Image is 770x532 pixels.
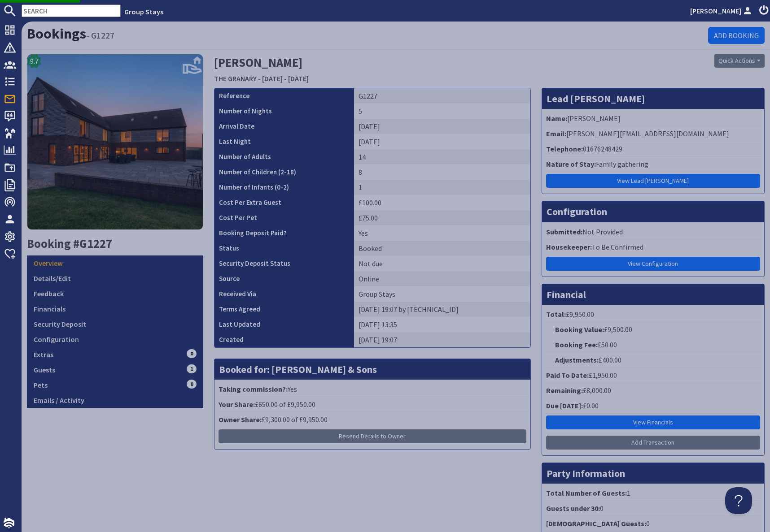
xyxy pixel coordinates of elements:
th: Number of Nights [214,104,354,119]
strong: Total: [546,310,566,319]
span: - [258,74,261,83]
span: 9.7 [30,56,39,66]
th: Terms Agreed [214,302,354,317]
th: Security Deposit Status [214,256,354,271]
a: 9.7 [27,54,203,237]
th: Booking Deposit Paid? [214,225,354,241]
a: Details/Edit [27,271,203,286]
a: Guests1 [27,362,203,377]
strong: Taking commission?: [219,385,288,394]
a: View Financials [546,415,760,429]
th: Status [214,241,354,256]
strong: Total Number of Guests: [546,489,627,497]
iframe: Toggle Customer Support [725,487,752,514]
strong: Email: [546,129,566,138]
li: £9,300.00 of £9,950.00 [217,412,528,428]
h2: Booking #G1227 [27,237,203,251]
td: 14 [354,149,530,164]
button: Quick Actions [714,54,765,68]
th: Reference [214,88,354,104]
small: - G1227 [86,30,114,41]
a: Group Stays [124,7,163,16]
li: £1,950.00 [544,368,762,383]
a: Extras0 [27,347,203,362]
li: Family gathering [544,157,762,172]
td: Online [354,271,530,286]
a: Emails / Activity [27,393,203,408]
strong: Remaining: [546,386,583,395]
th: Number of Adults [214,149,354,164]
th: Last Night [214,134,354,149]
strong: Housekeeper: [546,242,592,251]
span: Resend Details to Owner [339,432,406,440]
th: Cost Per Extra Guest [214,195,354,210]
li: 1 [544,486,762,501]
h2: [PERSON_NAME] [214,54,577,86]
strong: Adjustments: [555,355,599,364]
li: [PERSON_NAME][EMAIL_ADDRESS][DOMAIN_NAME] [544,126,762,142]
a: [PERSON_NAME] [690,5,754,16]
a: [DATE] - [DATE] [262,74,309,83]
a: View Configuration [546,257,760,271]
td: £100.00 [354,195,530,210]
td: 8 [354,164,530,180]
td: Yes [354,225,530,241]
td: Group Stays [354,286,530,302]
td: [DATE] 19:07 [354,332,530,347]
strong: [DEMOGRAPHIC_DATA] Guests: [546,519,646,528]
li: £9,950.00 [544,307,762,322]
img: THE GRANARY's icon [27,54,203,230]
h3: Lead [PERSON_NAME] [542,88,764,109]
td: [DATE] 19:07 by [TECHNICAL_ID] [354,302,530,317]
h3: Configuration [542,201,764,222]
strong: Due [DATE]: [546,401,583,410]
li: £0.00 [544,398,762,414]
a: Security Deposit [27,316,203,332]
th: Last Updated [214,317,354,332]
td: 1 [354,180,530,195]
th: Number of Children (2-18) [214,164,354,180]
li: To Be Confirmed [544,240,762,255]
strong: Owner Share: [219,415,262,424]
td: [DATE] [354,119,530,134]
td: [DATE] [354,134,530,149]
input: SEARCH [22,4,121,17]
img: staytech_i_w-64f4e8e9ee0a9c174fd5317b4b171b261742d2d393467e5bdba4413f4f884c10.svg [4,518,14,528]
li: [PERSON_NAME] [544,111,762,126]
li: £50.00 [544,337,762,353]
td: 5 [354,104,530,119]
h3: Financial [542,284,764,305]
strong: Guests under 30: [546,504,600,513]
td: £75.00 [354,210,530,225]
a: Add Booking [708,27,765,44]
a: Financials [27,301,203,316]
strong: Nature of Stay: [546,160,596,169]
span: 0 [187,380,197,389]
a: THE GRANARY [214,74,257,83]
strong: Paid To Date: [546,371,589,380]
td: G1227 [354,88,530,104]
span: 1 [187,364,197,373]
i: Agreements were checked at the time of signing booking terms:<br>- I AGREE to take out appropriat... [260,307,267,314]
li: 0 [544,501,762,516]
li: 01676248429 [544,142,762,157]
h3: Booked for: [PERSON_NAME] & Sons [214,359,530,380]
a: View Lead [PERSON_NAME] [546,174,760,188]
th: Source [214,271,354,286]
li: Yes [217,382,528,397]
strong: Telephone: [546,144,583,153]
li: £400.00 [544,353,762,368]
td: Booked [354,241,530,256]
th: Cost Per Pet [214,210,354,225]
a: Pets0 [27,377,203,393]
strong: Your Share: [219,400,255,409]
a: Bookings [27,25,86,43]
th: Number of Infants (0-2) [214,180,354,195]
th: Created [214,332,354,347]
strong: Booking Fee: [555,340,598,349]
td: [DATE] 13:35 [354,317,530,332]
strong: Submitted: [546,227,582,236]
li: £650.00 of £9,950.00 [217,397,528,412]
button: Resend Details to Owner [219,429,526,443]
li: £9,500.00 [544,322,762,337]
